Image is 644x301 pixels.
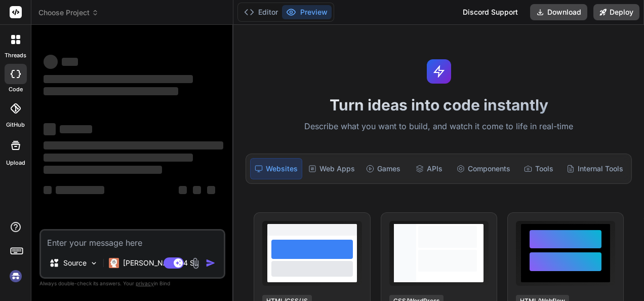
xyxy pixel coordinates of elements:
[206,258,216,268] img: icon
[90,259,98,268] img: Pick Models
[63,258,87,268] p: Source
[44,87,178,95] span: ‌
[5,51,26,60] label: threads
[193,186,201,194] span: ‌
[453,158,514,179] div: Components
[207,186,215,194] span: ‌
[44,154,193,162] span: ‌
[9,85,23,94] label: code
[62,58,78,66] span: ‌
[179,186,187,194] span: ‌
[516,158,560,179] div: Tools
[44,166,162,174] span: ‌
[6,159,25,167] label: Upload
[109,258,119,268] img: Claude 4 Sonnet
[240,5,282,19] button: Editor
[123,258,198,268] p: [PERSON_NAME] 4 S..
[593,4,639,20] button: Deploy
[6,121,25,129] label: GitHub
[44,75,193,83] span: ‌
[44,123,56,135] span: ‌
[239,96,638,114] h1: Turn ideas into code instantly
[304,158,359,179] div: Web Apps
[44,141,223,149] span: ‌
[39,279,225,288] p: Always double-check its answers. Your in Bind
[282,5,332,19] button: Preview
[457,4,524,20] div: Discord Support
[530,4,587,20] button: Download
[56,186,104,194] span: ‌
[60,125,92,133] span: ‌
[136,280,154,286] span: privacy
[239,120,638,133] p: Describe what you want to build, and watch it come to life in real-time
[44,186,52,194] span: ‌
[190,257,202,269] img: attachment
[250,158,302,179] div: Websites
[562,158,627,179] div: Internal Tools
[38,8,99,18] span: Choose Project
[361,158,405,179] div: Games
[7,268,24,285] img: signin
[407,158,451,179] div: APIs
[44,55,58,69] span: ‌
